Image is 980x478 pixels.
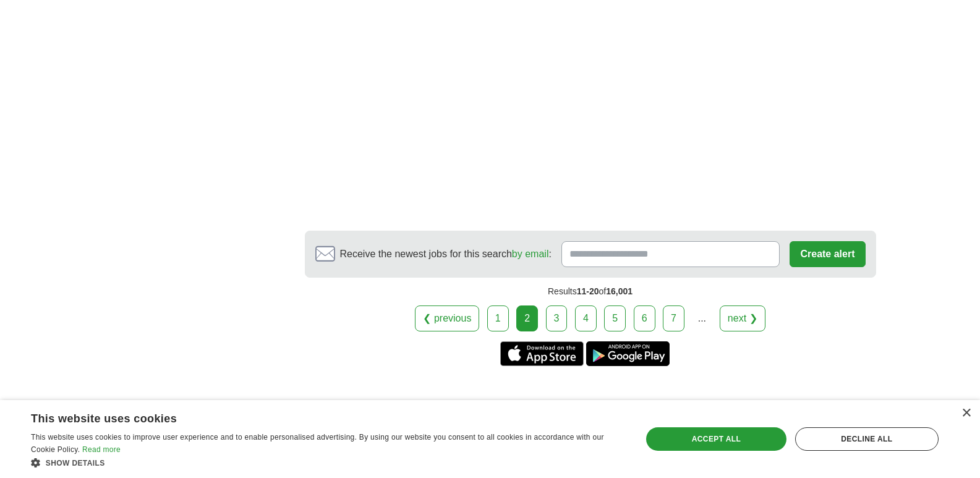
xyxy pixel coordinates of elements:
span: Receive the newest jobs for this search : [340,247,552,262]
div: 2 [516,305,538,331]
a: by email [512,249,549,259]
div: Show details [31,456,624,469]
a: 4 [575,305,597,331]
a: 5 [604,305,626,331]
div: ... [689,306,714,331]
a: Get the iPhone app [500,341,584,366]
span: 16,001 [606,286,633,296]
a: ❮ previous [415,305,479,331]
div: Close [961,409,971,418]
a: 3 [546,305,568,331]
a: 6 [634,305,655,331]
div: Results of [305,278,876,305]
a: 7 [663,305,684,331]
span: This website uses cookies to improve user experience and to enable personalised advertising. By u... [31,433,604,454]
span: Show details [46,459,105,467]
div: Accept all [646,427,786,451]
div: This website uses cookies [31,408,593,426]
button: Create alert [790,241,865,267]
a: next ❯ [720,305,765,331]
a: 1 [487,305,509,331]
a: Get the Android app [586,341,670,366]
a: Read more, opens a new window [82,445,121,454]
div: Decline all [795,427,939,451]
span: 11-20 [577,286,599,296]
